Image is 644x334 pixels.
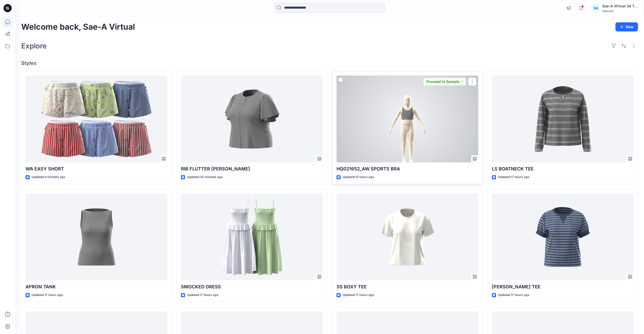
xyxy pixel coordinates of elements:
[32,174,65,180] p: Updated 9 minutes ago
[26,76,167,163] a: WA EASY SHORT
[181,283,323,290] p: SMOCKED DRESS
[337,283,478,290] p: SS BOXY TEE
[181,165,323,172] p: RIB FLUTTER [PERSON_NAME]
[337,194,478,280] a: SS BOXY TEE
[26,194,167,280] a: APRON TANK
[492,194,634,280] a: SS RINGER TEE
[21,60,638,66] h4: Styles
[492,283,634,290] p: [PERSON_NAME] TEE
[615,22,638,31] button: New
[32,292,63,298] p: Updated 17 hours ago
[337,165,478,172] p: HQ021652_AW SPORTS BRA
[602,9,638,13] div: Walmart
[187,174,223,180] p: Updated 30 minutes ago
[181,76,323,163] a: RIB FLUTTER HENLEY
[602,3,638,9] div: Sae-A Virtual 3d Team
[498,174,529,180] p: Updated 17 hours ago
[492,165,634,172] p: LS BOATNECK TEE
[187,292,218,298] p: Updated 17 hours ago
[26,165,167,172] p: WA EASY SHORT
[343,292,374,298] p: Updated 17 hours ago
[337,76,478,163] a: HQ021652_AW SPORTS BRA
[26,283,167,290] p: APRON TANK
[498,292,529,298] p: Updated 17 hours ago
[343,174,374,180] p: Updated 15 hours ago
[492,76,634,163] a: LS BOATNECK TEE
[21,42,47,50] h2: Explore
[21,22,135,32] h2: Welcome back, Sae-A Virtual
[181,194,323,280] a: SMOCKED DRESS
[591,4,600,13] div: SA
